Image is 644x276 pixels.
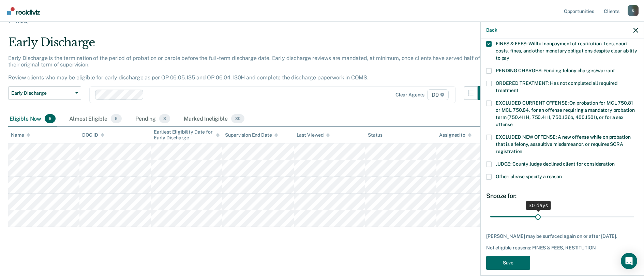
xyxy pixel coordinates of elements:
[11,132,30,138] div: Name
[486,27,497,33] button: Back
[496,174,562,179] span: Other: please specify a reason
[427,89,449,100] span: D9
[621,253,637,269] div: Open Intercom Messenger
[154,129,220,141] div: Earliest Eligibility Date for Early Discharge
[11,90,73,96] span: Early Discharge
[8,55,480,81] p: Early Discharge is the termination of the period of probation or parole before the full-term disc...
[8,35,491,55] div: Early Discharge
[439,132,471,138] div: Assigned to
[496,41,637,61] span: FINES & FEES: Willful nonpayment of restitution, fees, court costs, fines, and other monetary obl...
[8,111,57,126] div: Eligible Now
[159,114,170,123] span: 3
[496,68,615,73] span: PENDING CHARGES: Pending felony charges/warrant
[496,161,615,167] span: JUDGE: County Judge declined client for consideration
[182,111,245,126] div: Marked Ineligible
[628,5,639,16] button: Profile dropdown button
[7,7,40,15] img: Recidiviz
[225,132,278,138] div: Supervision End Date
[45,114,56,123] span: 5
[496,100,634,127] span: EXCLUDED CURRENT OFFENSE: On probation for MCL 750.81 or MCL 750.84, for an offense requiring a m...
[496,80,617,93] span: ORDERED TREATMENT: Has not completed all required treatment
[486,245,638,251] div: Not eligible reasons: FINES & FEES, RESTITUTION
[395,92,424,98] div: Clear agents
[297,132,330,138] div: Last Viewed
[368,132,383,138] div: Status
[134,111,171,126] div: Pending
[628,5,639,16] div: S
[486,233,638,239] div: [PERSON_NAME] may be surfaced again on or after [DATE].
[526,201,551,210] div: 30 days
[496,134,630,154] span: EXCLUDED NEW OFFENSE: A new offense while on probation that is a felony, assaultive misdemeanor, ...
[486,192,638,200] div: Snooze for:
[68,111,123,126] div: Almost Eligible
[486,256,530,270] button: Save
[231,114,244,123] span: 30
[82,132,104,138] div: DOC ID
[111,114,122,123] span: 5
